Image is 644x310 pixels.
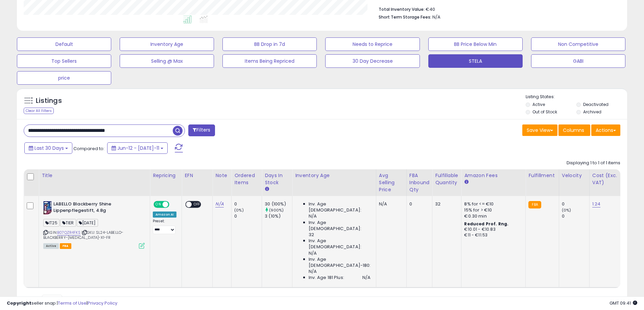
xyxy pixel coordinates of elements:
span: Inv. Age 181 Plus: [309,275,344,281]
small: (0%) [234,207,244,213]
b: LABELLO Blackberry Shine Lippenpflegestift, 4.8g [53,201,136,215]
div: Cost (Exc. VAT) [592,172,627,186]
button: price [17,71,111,85]
a: B07QZR4FKS [57,230,80,235]
span: | SKU: SL24-LABELLO-BLACKBERRY-[MEDICAL_DATA]-X1-FR [43,230,123,240]
button: Columns [558,124,590,136]
span: N/A [309,269,317,275]
button: BB Price Below Min [428,37,523,51]
strong: Copyright [7,300,31,306]
span: Inv. Age [DEMOGRAPHIC_DATA]: [309,220,371,232]
button: BB Drop in 7d [222,37,317,51]
span: Compared to: [73,145,104,152]
button: Needs to Reprice [325,37,420,51]
span: N/A [362,275,371,281]
span: Jun-12 - [DATE]-11 [117,145,159,151]
div: 30 (100%) [265,201,292,207]
span: Last 30 Days [34,145,64,151]
small: FBA [528,201,541,208]
div: Velocity [562,172,587,179]
button: Top Sellers [17,54,111,68]
div: 32 [435,201,456,207]
button: Inventory Age [120,37,214,51]
div: Fulfillment [528,172,556,179]
label: Out of Stock [532,109,557,115]
div: Amazon AI [153,212,176,218]
small: Days In Stock. [265,186,269,192]
div: FBA inbound Qty [409,172,430,193]
button: Default [17,37,111,51]
div: Note [215,172,229,179]
span: 32 [309,232,314,238]
b: Short Term Storage Fees: [379,14,431,20]
button: Save View [522,124,557,136]
small: (0%) [562,207,571,213]
span: Inv. Age [DEMOGRAPHIC_DATA]: [309,201,371,213]
div: 0 [234,201,262,207]
label: Deactivated [583,102,609,107]
a: 1.24 [592,201,601,207]
span: N/A [432,14,440,20]
a: Terms of Use [58,300,87,306]
div: €0.30 min [464,213,520,219]
div: Displaying 1 to 1 of 1 items [567,160,620,166]
div: 0 [409,201,427,207]
div: N/A [379,201,401,207]
div: 3 (10%) [265,213,292,219]
div: Avg Selling Price [379,172,404,193]
span: All listings currently available for purchase on Amazon [43,243,59,249]
div: 0 [562,213,589,219]
span: N/A [309,213,317,219]
span: Columns [563,127,584,134]
label: Archived [583,109,601,115]
span: Inv. Age [DEMOGRAPHIC_DATA]-180: [309,256,371,269]
div: Title [42,172,147,179]
span: IT25 [43,219,59,227]
li: €40 [379,5,615,13]
div: Repricing [153,172,179,179]
button: Non Competitive [531,37,625,51]
span: ON [154,202,163,207]
b: Total Inventory Value: [379,6,425,12]
span: FBA [60,243,71,249]
div: seller snap | | [7,300,117,307]
div: 8% for <= €10 [464,201,520,207]
div: Days In Stock [265,172,289,186]
div: Ordered Items [234,172,259,186]
button: 30 Day Decrease [325,54,420,68]
div: EFN [185,172,210,179]
span: Inv. Age [DEMOGRAPHIC_DATA]: [309,238,371,250]
div: Preset: [153,219,176,234]
span: TIER [60,219,76,227]
button: Items Being Repriced [222,54,317,68]
label: Active [532,102,545,107]
span: OFF [168,202,179,207]
div: Fulfillable Quantity [435,172,458,186]
b: Reduced Prof. Rng. [464,221,508,227]
button: Jun-12 - [DATE]-11 [107,142,168,154]
small: (900%) [269,207,284,213]
button: GABI [531,54,625,68]
button: Filters [188,124,215,136]
span: OFF [192,202,203,207]
div: 0 [562,201,589,207]
div: 15% for > €10 [464,207,520,213]
div: €10.01 - €10.83 [464,227,520,232]
small: Amazon Fees. [464,179,468,185]
div: Amazon Fees [464,172,523,179]
button: Actions [591,124,620,136]
button: STELA [428,54,523,68]
p: Listing States: [526,94,627,100]
button: Last 30 Days [24,142,72,154]
span: 2025-08-11 09:41 GMT [610,300,637,306]
div: ASIN: [43,201,145,248]
img: 51+ayxWySVL._SL40_.jpg [43,201,52,215]
div: 0 [234,213,262,219]
span: [DATE] [77,219,98,227]
span: N/A [309,250,317,256]
div: €11 - €11.53 [464,232,520,238]
a: Privacy Policy [88,300,117,306]
div: Inventory Age [295,172,373,179]
button: Selling @ Max [120,54,214,68]
div: Clear All Filters [24,108,54,114]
